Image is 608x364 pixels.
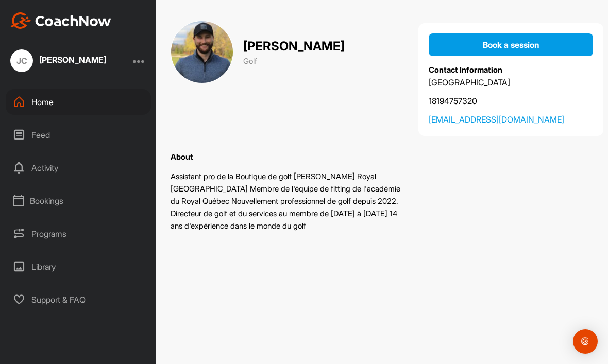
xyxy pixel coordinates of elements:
[6,254,151,280] div: Library
[10,49,33,72] div: JC
[243,56,345,67] p: Golf
[243,37,345,56] p: [PERSON_NAME]
[429,33,593,56] button: Book a session
[429,95,593,107] a: 18194757320
[171,170,405,232] p: Assistant pro de la Boutique de golf [PERSON_NAME] Royal [GEOGRAPHIC_DATA] Membre de l'équipe de ...
[171,21,233,83] img: cover
[39,56,106,64] div: [PERSON_NAME]
[573,329,598,354] div: Open Intercom Messenger
[429,64,593,76] p: Contact Information
[429,113,593,126] a: [EMAIL_ADDRESS][DOMAIN_NAME]
[483,40,539,50] span: Book a session
[429,76,593,89] p: [GEOGRAPHIC_DATA]
[171,152,193,162] label: About
[6,287,151,313] div: Support & FAQ
[6,221,151,247] div: Programs
[6,89,151,115] div: Home
[6,188,151,214] div: Bookings
[6,122,151,148] div: Feed
[6,155,151,181] div: Activity
[10,12,111,29] img: CoachNow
